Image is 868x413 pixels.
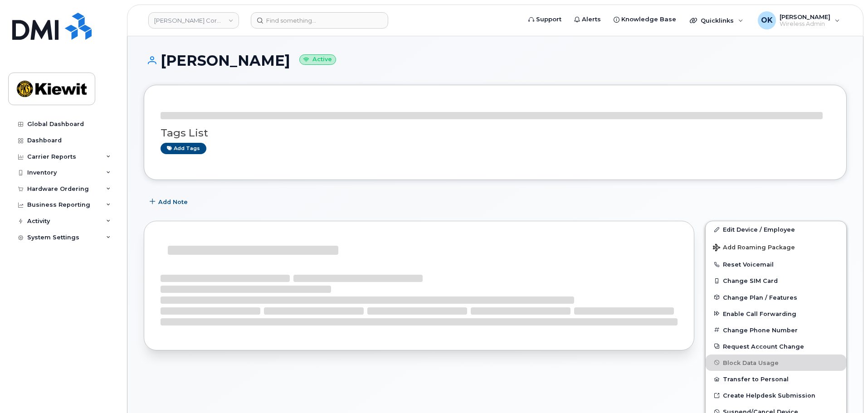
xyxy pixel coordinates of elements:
[706,371,846,387] button: Transfer to Personal
[723,294,797,301] span: Change Plan / Features
[706,355,846,371] button: Block Data Usage
[706,306,846,322] button: Enable Call Forwarding
[706,221,846,238] a: Edit Device / Employee
[144,194,195,210] button: Add Note
[706,338,846,355] button: Request Account Change
[706,272,846,289] button: Change SIM Card
[158,198,188,206] span: Add Note
[706,256,846,272] button: Reset Voicemail
[706,289,846,306] button: Change Plan / Features
[161,127,830,139] h3: Tags List
[706,322,846,338] button: Change Phone Number
[161,143,206,154] a: Add tags
[706,387,846,403] a: Create Helpdesk Submission
[713,244,795,253] span: Add Roaming Package
[706,238,846,256] button: Add Roaming Package
[723,310,796,317] span: Enable Call Forwarding
[299,54,336,65] small: Active
[144,53,847,68] h1: [PERSON_NAME]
